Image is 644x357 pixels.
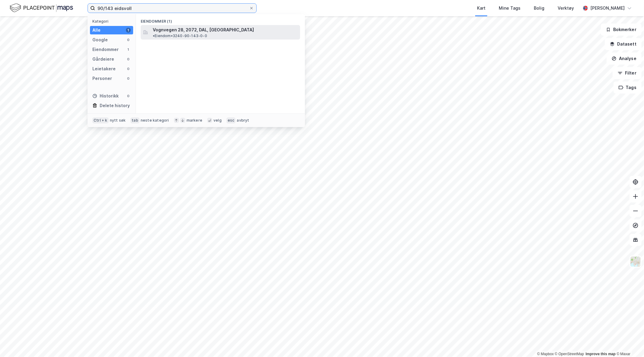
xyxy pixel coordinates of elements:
div: Google [92,36,108,43]
div: Gårdeiere [92,56,114,63]
div: Leietakere [92,65,116,72]
div: Delete history [100,102,130,109]
div: Kategori [92,19,133,24]
a: OpenStreetMap [555,352,584,356]
div: markere [187,118,202,123]
div: Alle [92,27,101,34]
div: 0 [126,66,131,71]
button: Bokmerker [601,24,642,36]
div: tab [130,117,139,123]
div: 0 [126,76,131,81]
span: • [153,33,155,38]
span: Vognvegen 28, 2072, DAL, [GEOGRAPHIC_DATA] [153,26,254,33]
div: 1 [126,47,131,52]
button: Filter [613,67,642,79]
div: 1 [126,28,131,33]
div: Eiendommer [92,46,119,53]
div: Historikk [92,92,119,100]
div: 0 [126,57,131,62]
div: Mine Tags [499,5,521,12]
div: Kontrollprogram for chat [614,328,644,357]
div: avbryt [237,118,249,123]
div: esc [226,117,236,123]
div: Ctrl + k [92,117,109,123]
iframe: Chat Widget [614,328,644,357]
a: Improve this map [586,352,616,356]
div: 0 [126,94,131,98]
input: Søk på adresse, matrikkel, gårdeiere, leietakere eller personer [95,4,249,13]
div: Personer [92,75,112,82]
div: [PERSON_NAME] [590,5,625,12]
span: Eiendom • 3240-90-143-0-0 [153,33,207,38]
button: Tags [614,81,642,94]
img: logo.f888ab2527a4732fd821a326f86c7f29.svg [10,3,73,13]
div: Eiendommer (1) [136,14,305,25]
button: Analyse [607,53,642,65]
img: Z [630,256,641,267]
div: neste kategori [141,118,169,123]
div: Bolig [534,5,544,12]
button: Datasett [605,38,642,50]
div: nytt søk [110,118,126,123]
div: velg [213,118,222,123]
div: 0 [126,37,131,42]
div: Verktøy [558,5,574,12]
a: Mapbox [537,352,554,356]
div: Kart [477,5,485,12]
